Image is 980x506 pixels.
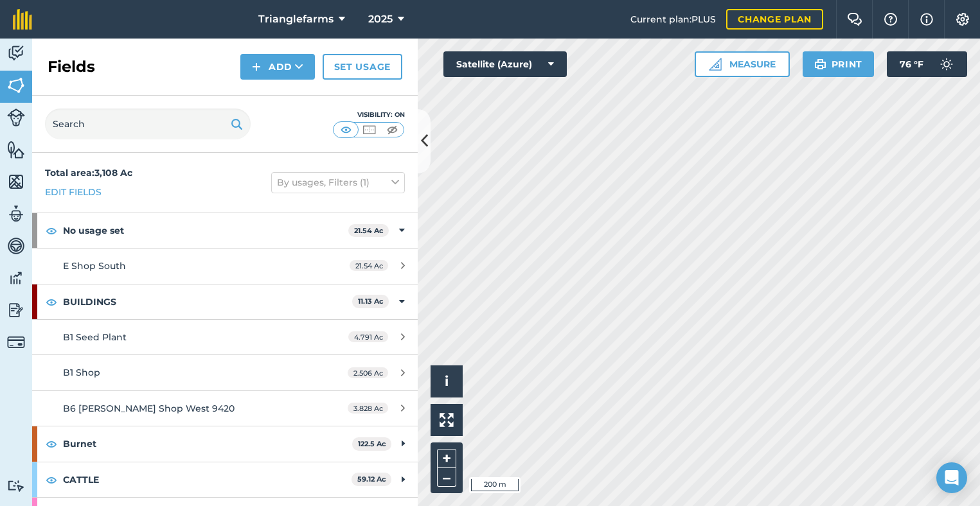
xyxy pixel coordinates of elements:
[258,12,334,27] span: Trianglefarms
[32,391,418,426] a: B6 [PERSON_NAME] Shop West 94203.828 Ac
[443,51,567,77] button: Satellite (Azure)
[63,367,100,378] span: B1 Shop
[13,9,32,30] img: fieldmargin Logo
[63,213,348,248] strong: No usage set
[936,462,967,493] div: Open Intercom Messenger
[384,123,400,136] img: svg+xml;base64,PHN2ZyB4bWxucz0iaHR0cDovL3d3dy53My5vcmcvMjAwMC9zdmciIHdpZHRoPSI1MCIgaGVpZ2h0PSI0MC...
[7,140,25,159] img: svg+xml;base64,PHN2ZyB4bWxucz0iaHR0cDovL3d3dy53My5vcmcvMjAwMC9zdmciIHdpZHRoPSI1NiIgaGVpZ2h0PSI2MC...
[32,249,418,283] a: E Shop South21.54 Ac
[45,109,251,139] input: Search
[814,57,826,72] img: svg+xml;base64,PHN2ZyB4bWxucz0iaHR0cDovL3d3dy53My5vcmcvMjAwMC9zdmciIHdpZHRoPSIxOSIgaGVpZ2h0PSIyNC...
[7,109,25,126] img: svg+xml;base64,PD94bWwgdmVyc2lvbj0iMS4wIiBlbmNvZGluZz0idXRmLTgiPz4KPCEtLSBHZW5lcmF0b3I6IEFkb2JlIE...
[7,236,25,256] img: svg+xml;base64,PD94bWwgdmVyc2lvbj0iMS4wIiBlbmNvZGluZz0idXRmLTgiPz4KPCEtLSBHZW5lcmF0b3I6IEFkb2JlIE...
[357,475,386,484] strong: 59.12 Ac
[354,226,384,235] strong: 21.54 Ac
[887,51,967,77] button: 76 °F
[368,12,393,27] span: 2025
[348,367,388,378] span: 2.506 Ac
[271,172,405,193] button: By usages, Filters (1)
[350,260,388,271] span: 21.54 Ac
[7,333,25,351] img: svg+xml;base64,PD94bWwgdmVyc2lvbj0iMS4wIiBlbmNvZGluZz0idXRmLTgiPz4KPCEtLSBHZW5lcmF0b3I6IEFkb2JlIE...
[348,331,388,342] span: 4.791 Ac
[63,426,352,461] strong: Burnet
[45,185,102,199] a: Edit fields
[358,297,384,306] strong: 11.13 Ac
[32,426,418,461] div: Burnet122.5 Ac
[333,110,405,120] div: Visibility: On
[32,284,418,319] div: BUILDINGS11.13 Ac
[7,76,25,95] img: svg+xml;base64,PHN2ZyB4bWxucz0iaHR0cDovL3d3dy53My5vcmcvMjAwMC9zdmciIHdpZHRoPSI1NiIgaGVpZ2h0PSI2MC...
[920,12,933,27] img: svg+xml;base64,PHN2ZyB4bWxucz0iaHR0cDovL3d3dy53My5vcmcvMjAwMC9zdmciIHdpZHRoPSIxNyIgaGVpZ2h0PSIxNy...
[361,123,377,136] img: svg+xml;base64,PHN2ZyB4bWxucz0iaHR0cDovL3d3dy53My5vcmcvMjAwMC9zdmciIHdpZHRoPSI1MCIgaGVpZ2h0PSI0MC...
[695,51,790,77] button: Measure
[7,268,25,288] img: svg+xml;base64,PD94bWwgdmVyc2lvbj0iMS4wIiBlbmNvZGluZz0idXRmLTgiPz4KPCEtLSBHZW5lcmF0b3I6IEFkb2JlIE...
[7,172,25,191] img: svg+xml;base64,PHN2ZyB4bWxucz0iaHR0cDovL3d3dy53My5vcmcvMjAwMC9zdmciIHdpZHRoPSI1NiIgaGVpZ2h0PSI2MC...
[32,462,418,497] div: CATTLE59.12 Ac
[437,449,456,468] button: +
[7,480,25,492] img: svg+xml;base64,PD94bWwgdmVyc2lvbj0iMS4wIiBlbmNvZGluZz0idXRmLTgiPz4KPCEtLSBHZW5lcmF0b3I6IEFkb2JlIE...
[32,320,418,354] a: B1 Seed Plant4.791 Ac
[7,301,25,320] img: svg+xml;base64,PD94bWwgdmVyc2lvbj0iMS4wIiBlbmNvZGluZz0idXRmLTgiPz4KPCEtLSBHZW5lcmF0b3I6IEFkb2JlIE...
[437,468,456,487] button: –
[847,13,862,26] img: Two speech bubbles overlapping with the left bubble in the forefront
[7,204,25,223] img: svg+xml;base64,PD94bWwgdmVyc2lvbj0iMS4wIiBlbmNvZGluZz0idXRmLTgiPz4KPCEtLSBHZW5lcmF0b3I6IEFkb2JlIE...
[445,373,449,389] span: i
[63,331,127,343] span: B1 Seed Plant
[358,439,386,448] strong: 122.5 Ac
[63,403,235,414] span: B6 [PERSON_NAME] Shop West 9420
[726,9,823,30] a: Change plan
[32,213,418,248] div: No usage set21.54 Ac
[630,12,716,26] span: Current plan : PLUS
[46,436,57,451] img: svg+xml;base64,PHN2ZyB4bWxucz0iaHR0cDovL3d3dy53My5vcmcvMjAwMC9zdmciIHdpZHRoPSIxOCIgaGVpZ2h0PSIyNC...
[440,413,454,427] img: Four arrows, one pointing top left, one top right, one bottom right and the last bottom left
[32,355,418,390] a: B1 Shop2.506 Ac
[240,54,315,80] button: Add
[709,58,722,71] img: Ruler icon
[803,51,875,77] button: Print
[934,51,959,77] img: svg+xml;base64,PD94bWwgdmVyc2lvbj0iMS4wIiBlbmNvZGluZz0idXRmLTgiPz4KPCEtLSBHZW5lcmF0b3I6IEFkb2JlIE...
[900,51,923,77] span: 76 ° F
[45,167,132,179] strong: Total area : 3,108 Ac
[338,123,354,136] img: svg+xml;base64,PHN2ZyB4bWxucz0iaHR0cDovL3d3dy53My5vcmcvMjAwMC9zdmciIHdpZHRoPSI1MCIgaGVpZ2h0PSI0MC...
[955,13,970,26] img: A cog icon
[431,365,463,397] button: i
[7,44,25,63] img: svg+xml;base64,PD94bWwgdmVyc2lvbj0iMS4wIiBlbmNvZGluZz0idXRmLTgiPz4KPCEtLSBHZW5lcmF0b3I6IEFkb2JlIE...
[348,403,388,414] span: 3.828 Ac
[323,54,402,80] a: Set usage
[48,57,95,77] h2: Fields
[46,294,57,310] img: svg+xml;base64,PHN2ZyB4bWxucz0iaHR0cDovL3d3dy53My5vcmcvMjAwMC9zdmciIHdpZHRoPSIxOCIgaGVpZ2h0PSIyNC...
[63,284,352,319] strong: BUILDINGS
[46,223,57,238] img: svg+xml;base64,PHN2ZyB4bWxucz0iaHR0cDovL3d3dy53My5vcmcvMjAwMC9zdmciIHdpZHRoPSIxOCIgaGVpZ2h0PSIyNC...
[883,13,898,26] img: A question mark icon
[63,260,126,272] span: E Shop South
[252,59,261,74] img: svg+xml;base64,PHN2ZyB4bWxucz0iaHR0cDovL3d3dy53My5vcmcvMjAwMC9zdmciIHdpZHRoPSIxNCIgaGVpZ2h0PSIyNC...
[63,462,352,497] strong: CATTLE
[231,116,243,132] img: svg+xml;base64,PHN2ZyB4bWxucz0iaHR0cDovL3d3dy53My5vcmcvMjAwMC9zdmciIHdpZHRoPSIxOSIgaGVpZ2h0PSIyNC...
[46,472,57,487] img: svg+xml;base64,PHN2ZyB4bWxucz0iaHR0cDovL3d3dy53My5vcmcvMjAwMC9zdmciIHdpZHRoPSIxOCIgaGVpZ2h0PSIyNC...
